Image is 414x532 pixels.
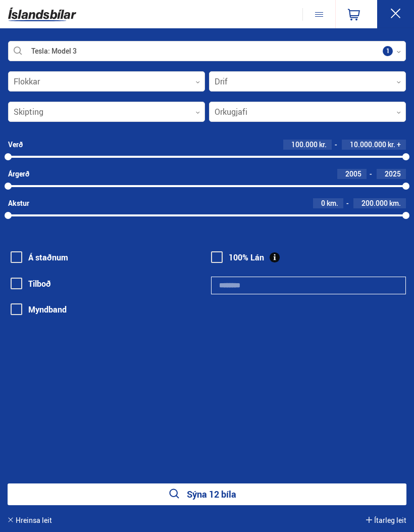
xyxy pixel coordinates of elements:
span: kr. [388,141,395,149]
label: 100% Lán [211,253,264,262]
button: Sýna 12 bíla [8,483,406,505]
label: Myndband [11,305,67,314]
span: 200.000 [361,198,388,208]
div: Verð [8,141,23,149]
button: Opna LiveChat spjallviðmót [8,4,38,34]
span: 0 [321,198,325,208]
span: kr. [319,141,327,149]
button: Hreinsa leit [8,516,52,524]
span: km. [389,199,401,207]
button: Ítarleg leit [366,516,406,524]
div: Árgerð [8,170,29,178]
label: Á staðnum [11,253,68,262]
label: Tilboð [11,279,51,288]
div: Akstur [8,199,29,207]
span: + [397,141,401,149]
span: 2005 [345,169,361,179]
span: 100.000 [291,140,318,149]
span: 10.000.000 [350,140,386,149]
span: 2025 [385,169,401,179]
span: km. [327,199,338,207]
img: G0Ugv5HjCgRt.svg [8,4,76,25]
